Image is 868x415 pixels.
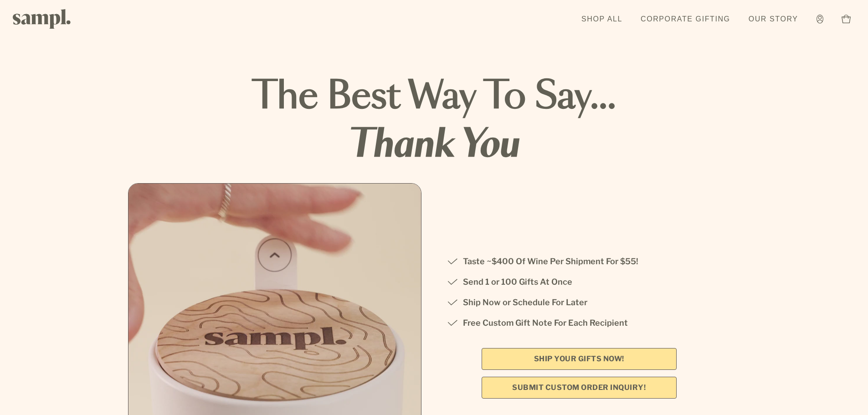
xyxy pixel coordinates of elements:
strong: thank you [128,121,740,169]
a: SHIP YOUR GIFTS NOW! [482,348,677,370]
img: Sampl logo [13,9,71,29]
strong: The best way to say [252,79,616,115]
a: Submit Custom Order Inquiry! [482,377,677,399]
a: Corporate Gifting [636,9,735,29]
a: Shop All [577,9,627,29]
li: Free Custom Gift Note For Each Recipient [447,316,711,330]
li: Send 1 or 100 Gifts At Once [447,275,711,289]
li: Taste ~$400 Of Wine Per Shipment For $55! [447,255,711,268]
a: Our Story [744,9,803,29]
span: ... [590,79,616,115]
li: Ship Now or Schedule For Later [447,296,711,309]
